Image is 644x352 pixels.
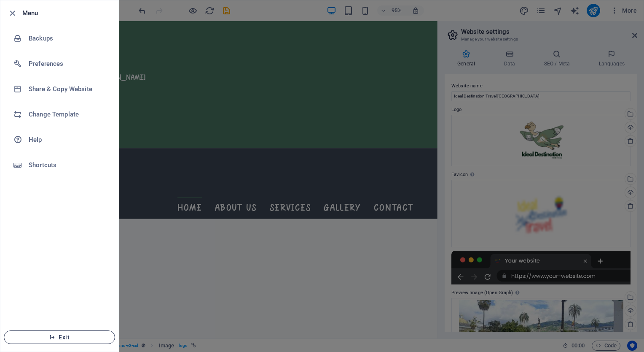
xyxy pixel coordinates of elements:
[22,8,112,18] h6: Menu
[29,33,107,43] h6: Backups
[29,160,107,170] h6: Shortcuts
[4,330,115,344] button: Exit
[29,84,107,94] h6: Share & Copy Website
[29,135,107,145] h6: Help
[29,59,107,69] h6: Preferences
[7,65,411,83] a: [PHONE_NUMBER]
[29,109,107,119] h6: Change Template
[11,334,108,341] span: Exit
[0,127,118,152] a: Help
[7,49,411,65] a: [EMAIL_ADDRESS][DOMAIN_NAME]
